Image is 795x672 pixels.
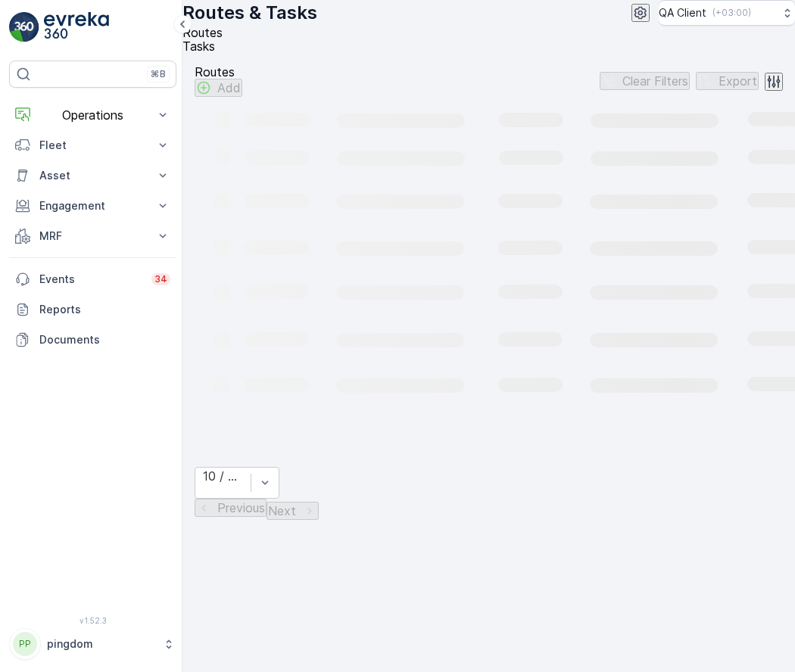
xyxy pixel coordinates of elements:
button: PPpingdom [9,628,176,660]
a: Events34 [9,264,176,294]
p: Fleet [39,138,146,153]
img: logo [9,12,39,42]
button: Clear Filters [600,72,690,90]
div: 10 / Page [203,469,243,483]
p: Engagement [39,198,146,213]
p: Reports [39,302,170,317]
p: Previous [217,501,265,515]
p: Next [268,504,296,518]
p: Asset [39,168,146,183]
p: QA Client [659,5,706,20]
p: Routes & Tasks [182,1,317,25]
p: Documents [39,332,170,347]
a: Documents [9,325,176,355]
p: ⌘B [151,68,166,80]
img: logo_light-DOdMpM7g.png [44,12,109,42]
p: MRF [39,229,146,244]
button: Export [696,72,759,90]
p: Add [217,81,241,95]
p: Operations [39,108,146,122]
button: Previous [195,499,267,517]
p: Routes [195,65,242,79]
p: pingdom [47,636,155,652]
p: Clear Filters [622,74,688,88]
span: v 1.52.3 [9,616,176,625]
p: Export [719,74,757,88]
button: Engagement [9,191,176,221]
span: Routes [182,25,223,40]
button: MRF [9,221,176,251]
button: Asset [9,160,176,191]
p: 34 [154,273,167,285]
span: Tasks [182,39,215,54]
button: Fleet [9,130,176,160]
a: Reports [9,294,176,325]
button: Operations [9,100,176,130]
button: Add [195,79,242,97]
div: PP [13,632,37,656]
button: Next [267,502,319,520]
p: Events [39,272,142,287]
p: ( +03:00 ) [712,7,751,19]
